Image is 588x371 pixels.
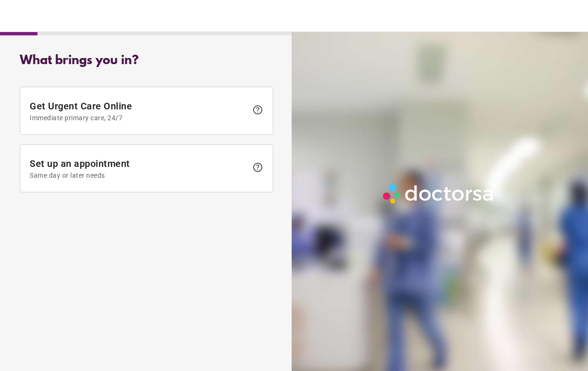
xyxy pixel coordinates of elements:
[30,114,247,122] span: Immediate primary care, 24/7
[252,104,263,115] span: help
[252,162,263,173] span: help
[380,181,498,207] img: Logo-Doctorsa-trans-White-partial-flat.png
[20,54,273,68] div: What brings you in?
[30,158,247,179] span: Set up an appointment
[30,100,247,122] span: Get Urgent Care Online
[30,172,247,179] span: Same day or later needs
